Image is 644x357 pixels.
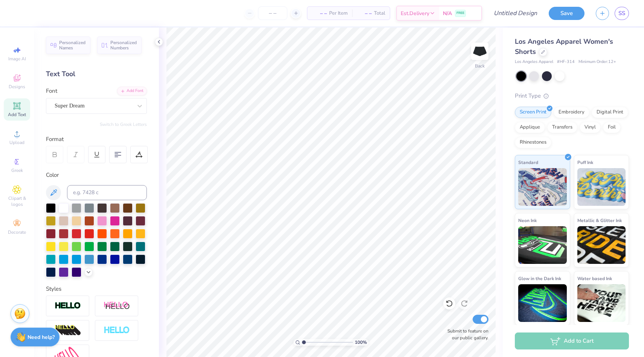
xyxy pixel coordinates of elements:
[443,9,452,17] span: N/A
[11,167,23,173] span: Greek
[472,44,487,59] img: Back
[515,59,553,65] span: Los Angeles Apparel
[46,135,148,144] div: Format
[9,84,25,90] span: Designs
[515,37,613,56] span: Los Angeles Apparel Women's Shorts
[577,216,622,224] span: Metallic & Glitter Ink
[475,63,485,69] div: Back
[27,334,55,341] strong: Need help?
[258,6,287,20] input: – –
[100,121,147,127] button: Switch to Greek Letters
[592,107,628,118] div: Digital Print
[518,284,567,322] img: Glow in the Dark Ink
[515,137,551,148] div: Rhinestones
[518,158,538,166] span: Standard
[577,168,626,206] img: Puff Ink
[374,9,385,17] span: Total
[554,107,589,118] div: Embroidery
[518,226,567,264] img: Neon Ink
[580,122,601,133] div: Vinyl
[55,302,81,310] img: Stroke
[518,168,567,206] img: Standard
[67,185,147,200] input: e.g. 7428 c
[518,216,537,224] span: Neon Ink
[577,274,612,282] span: Water based Ink
[46,171,147,179] div: Color
[8,229,26,235] span: Decorate
[557,59,575,65] span: # HF-314
[577,158,593,166] span: Puff Ink
[615,7,629,20] a: SS
[488,6,543,21] input: Untitled Design
[46,87,57,95] label: Font
[46,285,147,293] div: Styles
[443,328,488,341] label: Submit to feature on our public gallery.
[46,69,147,79] div: Text Tool
[515,92,629,100] div: Print Type
[515,122,545,133] div: Applique
[9,139,24,146] span: Upload
[110,40,137,51] span: Personalized Numbers
[329,9,348,17] span: Per Item
[104,326,130,335] img: Negative Space
[618,9,625,18] span: SS
[577,284,626,322] img: Water based Ink
[104,301,130,311] img: Shadow
[8,112,26,118] span: Add Text
[401,9,429,17] span: Est. Delivery
[55,325,81,337] img: 3d Illusion
[59,40,86,51] span: Personalized Names
[577,226,626,264] img: Metallic & Glitter Ink
[456,11,464,16] span: FREE
[355,339,367,346] span: 100 %
[549,7,584,20] button: Save
[4,195,30,207] span: Clipart & logos
[578,59,616,65] span: Minimum Order: 12 +
[312,9,327,17] span: – –
[547,122,577,133] div: Transfers
[515,107,551,118] div: Screen Print
[8,56,26,62] span: Image AI
[117,87,147,95] div: Add Font
[357,9,372,17] span: – –
[603,122,621,133] div: Foil
[518,274,561,282] span: Glow in the Dark Ink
